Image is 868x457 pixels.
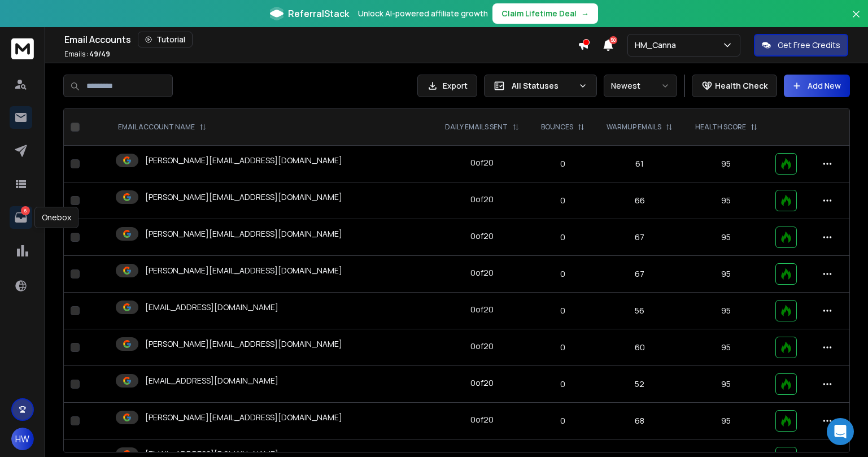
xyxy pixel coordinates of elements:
td: 52 [595,366,684,403]
div: 0 of 20 [470,230,494,242]
div: 0 of 20 [470,341,494,352]
div: Open Intercom Messenger [827,418,854,445]
td: 95 [684,219,769,256]
p: Health Check [715,80,767,92]
td: 67 [595,256,684,293]
p: Unlock AI-powered affiliate growth [358,8,488,19]
p: 0 [538,415,589,426]
p: BOUNCES [541,123,573,132]
td: 68 [595,403,684,439]
p: 6 [21,206,30,215]
span: 50 [609,36,617,44]
td: 95 [684,256,769,293]
td: 95 [684,182,769,219]
span: ReferralStack [288,7,349,20]
p: 0 [538,342,589,353]
p: 0 [538,268,589,280]
div: Email Accounts [64,32,578,47]
p: 0 [538,378,589,390]
button: Newest [604,75,677,97]
div: Onebox [34,207,78,228]
button: Add New [784,75,850,97]
p: WARMUP EMAILS [607,123,661,132]
div: 0 of 20 [470,267,494,278]
p: DAILY EMAILS SENT [445,123,508,132]
td: 66 [595,182,684,219]
div: 0 of 20 [470,377,494,389]
button: Tutorial [138,32,193,47]
div: 0 of 20 [470,414,494,425]
p: [EMAIL_ADDRESS][DOMAIN_NAME] [145,375,278,386]
span: 49 / 49 [89,49,110,59]
button: Get Free Credits [754,34,848,56]
td: 61 [595,146,684,182]
p: Emails : [64,50,110,59]
p: 0 [538,232,589,243]
p: [PERSON_NAME][EMAIL_ADDRESS][DOMAIN_NAME] [145,265,342,276]
td: 67 [595,219,684,256]
td: 95 [684,403,769,439]
p: 0 [538,158,589,169]
span: → [581,8,589,19]
div: 0 of 20 [470,304,494,315]
td: 95 [684,366,769,403]
p: 0 [538,305,589,316]
button: Health Check [692,75,777,97]
button: Claim Lifetime Deal→ [492,3,598,24]
p: Get Free Credits [778,40,840,51]
td: 56 [595,293,684,329]
div: EMAIL ACCOUNT NAME [118,123,206,132]
button: Export [417,75,477,97]
p: [PERSON_NAME][EMAIL_ADDRESS][DOMAIN_NAME] [145,338,342,350]
td: 60 [595,329,684,366]
p: HM_Canna [635,40,681,51]
div: 0 of 20 [470,157,494,168]
td: 95 [684,329,769,366]
p: [PERSON_NAME][EMAIL_ADDRESS][DOMAIN_NAME] [145,412,342,423]
td: 95 [684,293,769,329]
p: [PERSON_NAME][EMAIL_ADDRESS][DOMAIN_NAME] [145,191,342,203]
a: 6 [10,206,32,229]
button: HW [11,428,34,450]
p: [EMAIL_ADDRESS][DOMAIN_NAME] [145,302,278,313]
p: HEALTH SCORE [695,123,746,132]
p: 0 [538,195,589,206]
td: 95 [684,146,769,182]
button: Close banner [849,7,863,34]
p: All Statuses [512,80,574,92]
div: 0 of 20 [470,194,494,205]
p: [PERSON_NAME][EMAIL_ADDRESS][DOMAIN_NAME] [145,155,342,166]
p: [PERSON_NAME][EMAIL_ADDRESS][DOMAIN_NAME] [145,228,342,240]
